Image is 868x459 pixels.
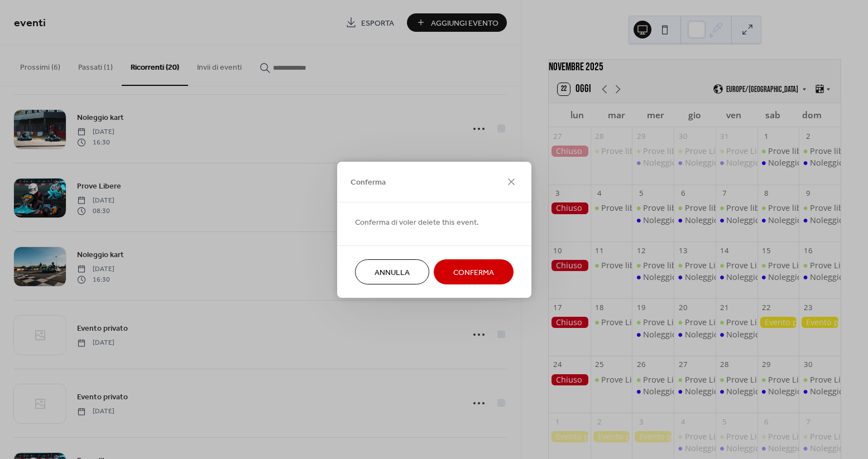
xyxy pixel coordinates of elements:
button: Annulla [355,259,429,284]
button: Conferma [434,259,514,284]
span: Annulla [375,267,410,278]
span: Conferma [351,177,386,189]
span: Conferma [453,267,494,278]
span: Conferma di voler delete this event. [355,216,479,228]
